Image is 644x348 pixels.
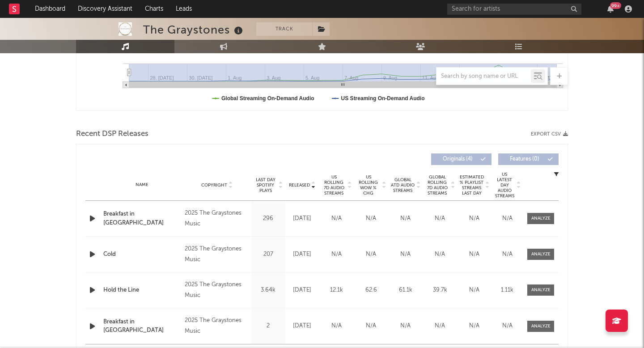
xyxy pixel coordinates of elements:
[447,4,581,15] input: Search for artists
[341,95,425,102] text: US Streaming On-Demand Audio
[459,250,489,259] div: N/A
[494,172,515,199] span: US Latest Day Audio Streams
[494,250,521,259] div: N/A
[287,322,317,331] div: [DATE]
[425,286,455,295] div: 39.7k
[390,286,420,295] div: 61.1k
[498,153,559,165] button: Features(0)
[254,286,283,295] div: 3.64k
[322,286,352,295] div: 12.1k
[459,286,489,295] div: N/A
[356,174,381,196] span: US Rolling WoW % Chg
[254,177,277,193] span: Last Day Spotify Plays
[390,322,420,331] div: N/A
[459,214,489,223] div: N/A
[287,214,317,223] div: [DATE]
[425,214,455,223] div: N/A
[103,318,180,335] a: Breakfast in [GEOGRAPHIC_DATA]
[459,322,489,331] div: N/A
[256,22,312,36] button: Track
[289,182,310,188] span: Released
[494,322,521,331] div: N/A
[287,250,317,259] div: [DATE]
[356,214,386,223] div: N/A
[254,250,283,259] div: 207
[356,286,386,295] div: 62.6
[103,250,180,259] a: Cold
[437,157,478,162] span: Originals ( 4 )
[103,286,180,295] a: Hold the Line
[185,208,249,229] div: 2025 The Graystones Music
[431,153,491,165] button: Originals(4)
[494,286,521,295] div: 1.11k
[425,250,455,259] div: N/A
[356,250,386,259] div: N/A
[221,95,314,102] text: Global Streaming On-Demand Audio
[322,174,346,196] span: US Rolling 7D Audio Streams
[425,322,455,331] div: N/A
[607,5,614,13] button: 99+
[504,157,545,162] span: Features ( 0 )
[390,214,420,223] div: N/A
[322,214,352,223] div: N/A
[185,244,249,265] div: 2025 The Graystones Music
[103,182,180,188] div: Name
[322,322,352,331] div: N/A
[201,182,227,188] span: Copyright
[531,132,568,137] button: Export CSV
[322,250,352,259] div: N/A
[610,2,621,9] div: 99 +
[459,174,484,196] span: Estimated % Playlist Streams Last Day
[436,73,531,80] input: Search by song name or URL
[185,315,249,337] div: 2025 The Graystones Music
[494,214,521,223] div: N/A
[356,322,386,331] div: N/A
[287,286,317,295] div: [DATE]
[390,250,420,259] div: N/A
[143,22,245,37] div: The Graystones
[254,214,283,223] div: 296
[185,280,249,301] div: 2025 The Graystones Music
[103,210,180,227] a: Breakfast in [GEOGRAPHIC_DATA]
[390,177,415,193] span: Global ATD Audio Streams
[425,174,449,196] span: Global Rolling 7D Audio Streams
[254,322,283,331] div: 2
[76,129,148,140] span: Recent DSP Releases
